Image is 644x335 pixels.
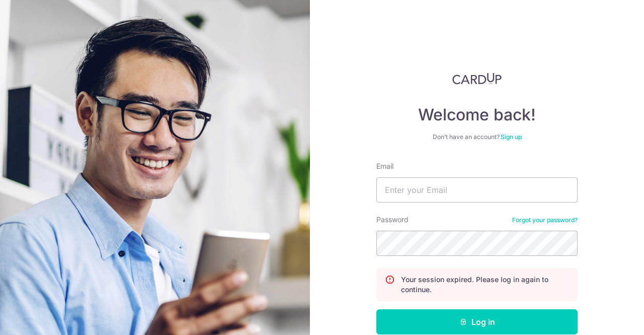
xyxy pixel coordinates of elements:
h4: Welcome back! [376,105,578,125]
div: Don’t have an account? [376,133,578,141]
img: CardUp Logo [452,73,502,85]
label: Email [376,161,393,171]
button: Log in [376,309,578,334]
a: Sign up [501,133,522,141]
label: Password [376,215,409,225]
input: Enter your Email [376,177,578,203]
a: Forgot your password? [512,216,578,224]
p: Your session expired. Please log in again to continue. [401,275,569,295]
